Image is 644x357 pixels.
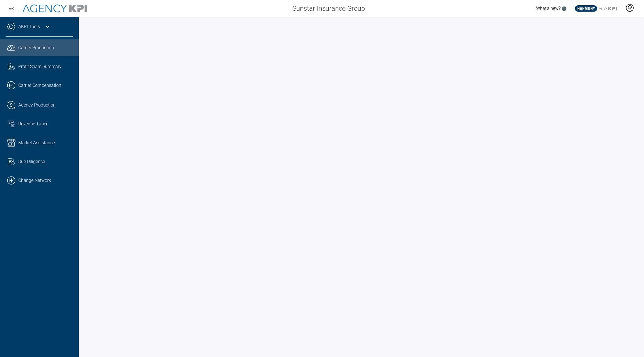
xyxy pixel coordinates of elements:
span: Market Assistance [18,139,55,146]
span: Agency Production [18,102,56,109]
img: AgencyKPI [22,4,87,13]
a: AKPI Tools [18,23,40,30]
span: Carrier Compensation [18,82,61,89]
span: Profit Share Summary [18,63,62,70]
span: Revenue Tuner [18,121,48,127]
span: What's new? [536,6,561,11]
span: Due Diligence [18,158,45,165]
span: Carrier Production [18,44,54,51]
span: Sunstar Insurance Group [292,3,365,13]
